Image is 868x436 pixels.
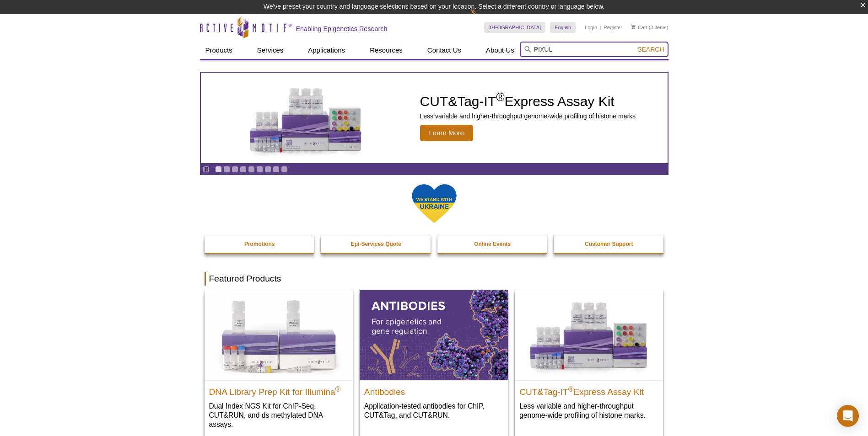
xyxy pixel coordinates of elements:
div: Open Intercom Messenger [837,405,859,427]
span: Search [637,46,664,53]
a: Go to slide 9 [281,166,288,173]
strong: Online Events [474,241,511,247]
p: Less variable and higher-throughput genome-wide profiling of histone marks [420,112,636,120]
a: English [550,22,576,33]
sup: ® [568,385,574,393]
a: [GEOGRAPHIC_DATA] [484,22,546,33]
img: CUT&Tag-IT® Express Assay Kit [515,290,663,380]
a: CUT&Tag-IT® Express Assay Kit CUT&Tag-IT®Express Assay Kit Less variable and higher-throughput ge... [515,290,663,429]
img: We Stand With Ukraine [411,183,457,224]
a: Epi-Services Quote [321,235,431,253]
li: | [600,22,601,33]
a: Contact Us [422,42,467,59]
h2: CUT&Tag-IT Express Assay Kit [420,95,636,108]
h2: Featured Products [205,272,664,286]
a: Online Events [437,235,548,253]
img: Change Here [470,7,495,28]
a: CUT&Tag-IT Express Assay Kit CUT&Tag-IT®Express Assay Kit Less variable and higher-throughput gen... [201,73,668,163]
a: Go to slide 3 [232,166,238,173]
img: DNA Library Prep Kit for Illumina [205,290,353,380]
li: (0 items) [631,22,669,33]
sup: ® [335,385,341,393]
a: About Us [480,42,520,59]
h2: Antibodies [364,383,503,397]
h2: CUT&Tag-IT Express Assay Kit [519,383,658,397]
strong: Customer Support [585,241,633,247]
p: Less variable and higher-throughput genome-wide profiling of histone marks​. [519,401,658,420]
a: Go to slide 8 [273,166,280,173]
input: Keyword, Cat. No. [520,42,669,57]
span: Learn More [420,125,474,141]
a: Go to slide 5 [248,166,255,173]
a: Register [604,24,622,31]
a: Applications [302,42,350,59]
a: Go to slide 6 [256,166,263,173]
article: CUT&Tag-IT Express Assay Kit [201,73,668,163]
p: Application-tested antibodies for ChIP, CUT&Tag, and CUT&RUN. [364,401,503,420]
a: Login [585,24,597,31]
h2: Enabling Epigenetics Research [296,25,388,33]
p: Dual Index NGS Kit for ChIP-Seq, CUT&RUN, and ds methylated DNA assays. [209,401,348,429]
a: Customer Support [554,235,664,253]
strong: Epi-Services Quote [351,241,401,247]
a: Go to slide 7 [264,166,271,173]
button: Search [635,45,667,53]
img: CUT&Tag-IT Express Assay Kit [230,68,381,168]
strong: Promotions [244,241,275,247]
a: Services [252,42,289,59]
a: Go to slide 1 [215,166,222,173]
a: Resources [364,42,408,59]
a: Cart [631,24,647,31]
sup: ® [496,90,504,103]
a: Promotions [205,235,315,253]
a: All Antibodies Antibodies Application-tested antibodies for ChIP, CUT&Tag, and CUT&RUN. [360,290,508,429]
a: Products [200,42,238,59]
h2: DNA Library Prep Kit for Illumina [209,383,348,397]
img: Your Cart [631,25,636,29]
a: Go to slide 2 [223,166,230,173]
a: Toggle autoplay [203,166,210,173]
a: Go to slide 4 [240,166,247,173]
img: All Antibodies [360,290,508,380]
